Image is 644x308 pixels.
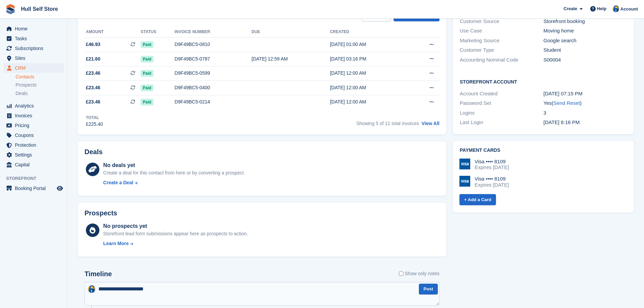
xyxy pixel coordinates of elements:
a: Create a Deal [103,179,245,186]
div: Accounting Nominal Code [460,56,543,64]
span: £23.46 [86,84,100,91]
span: Paid [141,41,153,48]
span: £23.46 [86,98,100,105]
div: Expires [DATE] [475,164,509,170]
span: Sites [15,53,55,63]
div: D9F49BC5-0214 [174,98,252,105]
div: No deals yet [103,161,245,169]
a: menu [3,63,64,73]
a: Prospects [16,81,64,89]
a: menu [3,53,64,63]
a: Learn More [103,240,248,247]
span: Subscriptions [15,44,55,53]
a: Send Reset [553,100,580,106]
div: Logins [460,109,543,117]
div: Visa •••• 8109 [475,176,509,182]
div: Account Created [460,90,543,98]
div: Yes [544,99,627,107]
span: Account [620,6,638,13]
th: Invoice number [174,27,252,38]
span: Invoices [15,111,55,120]
span: CRM [15,63,55,73]
span: Deals [16,90,28,97]
div: Customer Type [460,46,543,54]
div: [DATE] 01:00 AM [330,41,409,48]
div: D9F49BC5-0810 [174,41,252,48]
span: Help [597,5,606,12]
div: Storefront lead form submissions appear here as prospects to action. [103,230,248,237]
th: Status [141,27,174,38]
a: menu [3,111,64,120]
img: Hull Self Store [88,285,95,293]
th: Amount [85,27,141,38]
img: Visa Logo [459,176,470,187]
a: Hull Self Store [18,3,61,15]
a: menu [3,24,64,33]
img: stora-icon-8386f47178a22dfd0bd8f6a31ec36ba5ce8667c1dd55bd0f319d3a0aa187defe.svg [5,4,16,14]
a: Preview store [56,184,64,192]
div: D9F49BC5-0787 [174,55,252,63]
span: Analytics [15,101,55,111]
time: 2025-04-09 17:16:29 UTC [544,119,580,125]
div: Create a deal for this contact from here or by converting a prospect. [103,169,245,176]
div: Learn More [103,240,128,247]
div: Last Login [460,119,543,126]
span: Booking Portal [15,184,55,193]
span: Paid [141,85,153,91]
span: £23.46 [86,70,100,77]
div: Marketing Source [460,37,543,45]
div: [DATE] 07:15 PM [544,90,627,98]
a: menu [3,131,64,140]
div: Student [544,46,627,54]
span: £46.93 [86,41,100,48]
label: Show only notes [399,270,439,277]
div: [DATE] 12:59 AM [252,55,330,63]
h2: Deals [85,148,102,156]
div: [DATE] 12:00 AM [330,84,409,91]
div: Password Set [460,99,543,107]
div: Expires [DATE] [475,182,509,188]
a: menu [3,160,64,169]
div: £225.40 [86,121,103,128]
h2: Storefront Account [460,78,627,85]
input: Show only notes [399,270,403,277]
span: Capital [15,160,55,169]
div: Total [86,115,103,121]
div: 3 [544,109,627,117]
div: Create a Deal [103,179,133,186]
span: Tasks [15,34,55,43]
span: Storefront [6,175,67,182]
h2: Prospects [85,209,117,217]
div: Visa •••• 8109 [475,159,509,165]
div: Moving home [544,27,627,35]
span: Paid [141,56,153,63]
span: Paid [141,99,153,105]
div: D9F49BC5-0400 [174,84,252,91]
th: Created [330,27,409,38]
div: D9F49BC5-0599 [174,70,252,77]
a: menu [3,184,64,193]
span: ( ) [552,100,581,106]
span: Settings [15,150,55,160]
a: Deals [16,90,64,97]
div: No prospects yet [103,222,248,230]
span: Create [564,5,577,12]
span: Paid [141,70,153,77]
span: Coupons [15,131,55,140]
h2: Payment cards [460,148,627,153]
a: Contacts [16,74,64,80]
div: Storefront booking [544,18,627,25]
span: Prospects [16,82,37,88]
div: [DATE] 12:00 AM [330,70,409,77]
a: menu [3,44,64,53]
a: menu [3,101,64,111]
div: Use Case [460,27,543,35]
span: Protection [15,140,55,150]
button: Post [419,284,438,295]
img: Hull Self Store [613,5,619,12]
a: menu [3,140,64,150]
div: Customer Source [460,18,543,25]
img: Visa Logo [459,159,470,169]
span: Showing 5 of 11 total invoices [356,121,419,126]
span: £21.60 [86,55,100,63]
